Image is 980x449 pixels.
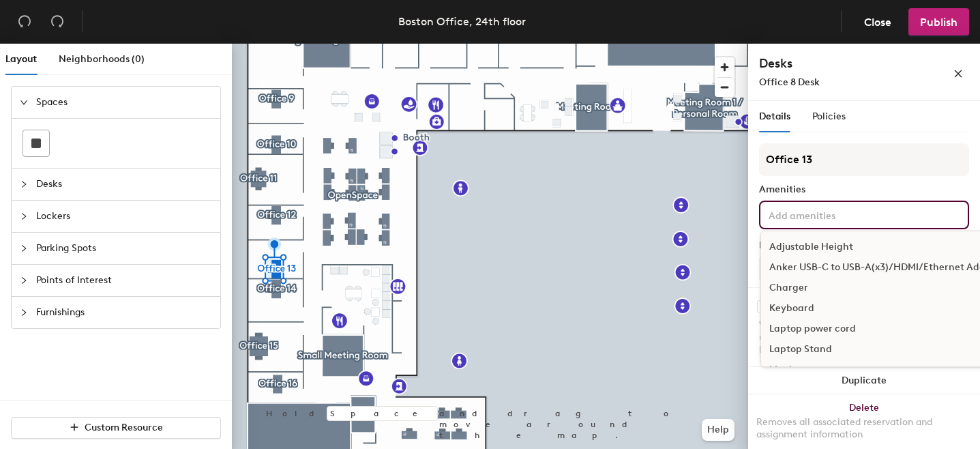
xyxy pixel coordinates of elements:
input: Add amenities [766,206,889,222]
span: collapsed [20,308,28,317]
span: collapsed [20,244,28,252]
button: Hoteled [759,257,969,281]
span: Desks [36,169,212,200]
span: Layout [5,53,37,65]
div: Boston Office, 24th floor [398,13,526,30]
h4: Desks [759,55,909,72]
button: Undo (⌘ + Z) [11,8,38,35]
button: Publish [908,8,969,35]
span: collapsed [20,276,28,285]
span: Furnishings [36,297,212,328]
span: collapsed [20,212,28,220]
span: undo [18,14,31,28]
div: When a desk is archived it's not active in any user-facing features. Your organization is not bil... [759,319,969,356]
div: Removes all associated reservation and assignment information [756,416,972,441]
span: Publish [920,16,957,29]
span: Lockers [36,201,212,232]
button: Close [852,8,903,35]
span: Details [759,111,790,122]
span: Custom Resource [85,422,163,433]
span: Points of Interest [36,265,212,296]
span: collapsed [20,180,28,188]
div: Desk Type [759,240,969,251]
button: Help [702,419,734,441]
span: Close [864,16,891,29]
button: Duplicate [748,367,980,394]
span: Policies [812,111,846,122]
span: close [953,69,963,78]
span: Spaces [36,87,212,118]
div: Amenities [759,184,969,195]
span: expanded [20,98,28,106]
span: Office 8 Desk [759,76,820,88]
button: Redo (⌘ + ⇧ + Z) [44,8,71,35]
button: Custom Resource [11,417,221,439]
span: Parking Spots [36,233,212,264]
span: Neighborhoods (0) [59,53,145,65]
